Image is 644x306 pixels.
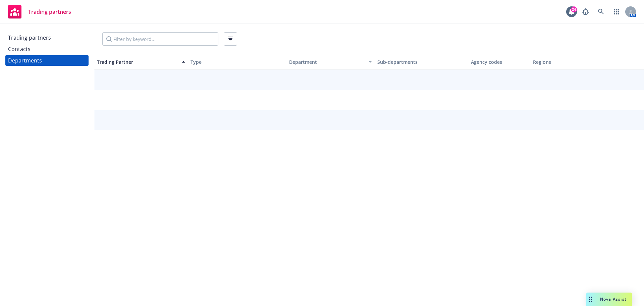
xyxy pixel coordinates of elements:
[8,55,42,66] div: Departments
[375,54,468,70] button: Sub-departments
[600,296,627,302] span: Nova Assist
[377,58,466,65] div: Sub-departments
[530,54,624,70] button: Regions
[284,58,365,65] div: Department
[5,55,89,66] a: Departments
[533,58,621,65] div: Regions
[5,2,74,21] a: Trading partners
[8,32,51,43] div: Trading partners
[594,5,608,18] a: Search
[191,58,279,65] div: Type
[571,6,577,12] div: 24
[610,5,623,18] a: Switch app
[586,293,632,306] button: Nova Assist
[102,32,218,46] input: Filter by keyword...
[281,54,375,70] button: Department
[28,9,71,14] span: Trading partners
[579,5,592,18] a: Report a Bug
[8,44,31,54] div: Contacts
[97,58,178,65] div: Trading Partner
[5,44,89,54] a: Contacts
[586,293,595,306] div: Drag to move
[471,58,528,65] div: Agency codes
[94,54,188,70] button: Trading Partner
[188,54,281,70] button: Type
[468,54,531,70] button: Agency codes
[5,32,89,43] a: Trading partners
